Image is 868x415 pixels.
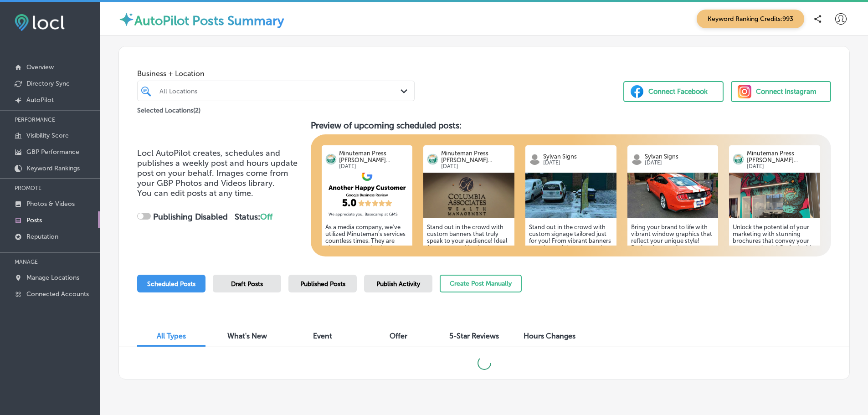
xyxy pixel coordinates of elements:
p: Connected Accounts [26,290,89,298]
span: Hours Changes [524,332,575,340]
img: logo [427,154,438,165]
span: Event [313,332,332,340]
span: Draft Posts [231,280,263,288]
img: autopilot-icon [118,11,134,27]
span: Scheduled Posts [147,280,195,288]
strong: Status: [235,212,272,222]
strong: Publishing Disabled [153,212,228,222]
img: 1640203361a6e8c86b-fcb7-48cf-9e7d-0a51d5cc37a6_2021-12-17.png [729,173,820,218]
img: logo [733,154,744,165]
img: 1750113818e42d8c99-5c4d-4765-ba2a-ff6457afa4d7_2020-10-16.jpg [627,173,719,218]
p: [DATE] [543,160,613,166]
button: Connect Facebook [623,81,724,102]
img: 1750113824c85dc19e-159f-4caf-878f-f23425baf5b1_2020-10-16.jpg [525,173,616,218]
img: fda3e92497d09a02dc62c9cd864e3231.png [15,14,65,31]
p: Minuteman Press [PERSON_NAME]... [339,150,409,164]
p: [DATE] [339,164,409,169]
p: GBP Performance [26,148,79,156]
span: Published Posts [300,280,345,288]
p: [DATE] [441,164,511,169]
p: Selected Locations ( 2 ) [137,103,200,114]
span: All Types [157,332,186,340]
p: Minuteman Press [PERSON_NAME]... [747,150,817,164]
span: Business + Location [137,69,415,78]
h5: Stand out in the crowd with custom signage tailored just for you! From vibrant banners to unique ... [529,224,613,313]
p: Keyword Rankings [26,164,80,172]
span: Off [260,212,272,222]
img: 8a431c22-cd29-4901-9c65-a60f5bfff06a.png [322,173,413,218]
p: Reputation [26,233,58,241]
h5: Unlock the potential of your marketing with stunning brochures that convey your message clearly! ... [733,224,817,326]
span: 5-Star Reviews [449,332,499,340]
span: You can edit posts at any time. [137,188,253,198]
span: What's New [227,332,267,340]
div: Connect Facebook [648,85,708,98]
p: [DATE] [747,164,817,169]
p: Photos & Videos [26,200,75,208]
span: Keyword Ranking Credits: 993 [697,10,804,28]
p: Visibility Score [26,132,69,139]
img: logo [631,154,642,165]
p: AutoPilot [26,96,54,104]
p: Sylvan Signs [645,153,714,160]
p: Posts [26,216,42,224]
img: logo [325,154,337,165]
button: Create Post Manually [440,275,522,292]
span: Locl AutoPilot creates, schedules and publishes a weekly post and hours update post on your behal... [137,148,298,188]
label: AutoPilot Posts Summary [134,13,284,28]
h3: Preview of upcoming scheduled posts: [311,120,831,131]
h5: Bring your brand to life with vibrant window graphics that reflect your unique style! Perfect for... [631,224,715,326]
h5: As a media company, we've utilized Minuteman's services countless times. They are always communic... [325,224,409,292]
div: All Locations [159,87,401,95]
p: Directory Sync [26,80,70,87]
div: Connect Instagram [756,85,817,98]
p: Minuteman Press [PERSON_NAME]... [441,150,511,164]
p: Overview [26,63,54,71]
button: Connect Instagram [731,81,831,102]
h5: Stand out in the crowd with custom banners that truly speak to your audience! Ideal for events an... [427,224,511,319]
span: Publish Activity [376,280,420,288]
p: Manage Locations [26,274,79,282]
span: Offer [390,332,407,340]
img: logo [529,154,540,165]
p: Sylvan Signs [543,153,613,160]
img: 1655789261b205037d-009e-4d2c-bb3c-92b430a9e149_2022-05-10.png [423,173,514,218]
p: [DATE] [645,160,714,166]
